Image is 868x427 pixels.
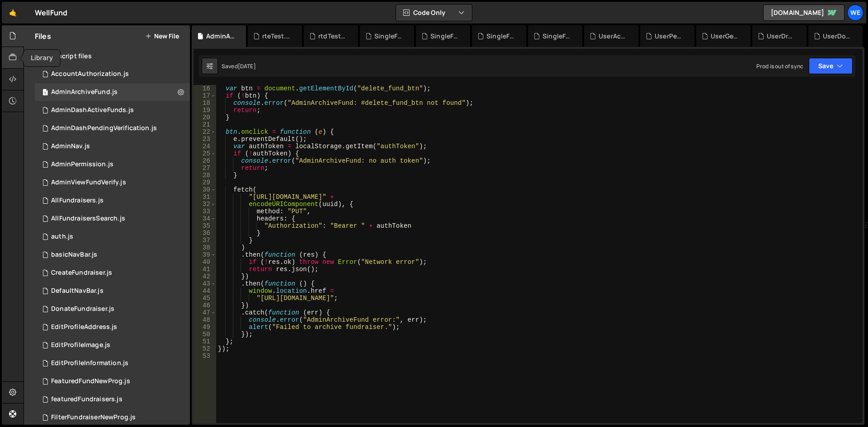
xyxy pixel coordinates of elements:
a: We [847,5,863,21]
div: 42 [193,273,216,280]
div: 13134/32526.js [35,246,190,264]
div: 21 [193,121,216,128]
div: FilterFundraiserNewProg.js [51,413,136,422]
div: 13134/35733.js [35,372,190,390]
h2: Files [35,31,51,41]
div: AdminDashActiveFunds.js [51,106,134,114]
div: UserDonations.js [823,32,852,41]
div: 25 [193,150,216,157]
a: 🤙 [2,2,24,23]
div: 30 [193,186,216,193]
div: 40 [193,258,216,266]
div: DefaultNavBar.js [51,287,104,295]
button: Save [809,58,853,74]
div: 52 [193,345,216,352]
div: 29 [193,179,216,186]
div: 13134/33197.js [35,264,190,282]
div: 13134/37567.js [35,336,190,354]
div: AdminArchiveFund.js [206,32,235,41]
div: 44 [193,287,216,295]
div: Prod is out of sync [756,62,803,70]
div: 36 [193,230,216,237]
div: 48 [193,316,216,324]
div: 18 [193,99,216,107]
div: SingleFundraiserUpdates.js [542,32,571,41]
div: SingleFundraiserSetMetaInfo.js [486,32,515,41]
div: AdminDashPendingVerification.js [51,124,157,132]
div: 13134/38502.js [35,83,190,101]
div: AccountAuthorization.js [51,70,129,78]
div: 53 [193,352,216,360]
div: Saved [222,62,256,70]
div: 13134/37549.js [35,210,190,228]
div: UserGeneralInfo.js [711,32,740,41]
div: 37 [193,237,216,244]
div: SingleFundraiser.js [374,32,403,41]
div: UserPendingFundraiser.js [655,32,684,41]
div: featuredFundraisers.js [51,395,123,404]
div: 16 [193,85,216,92]
div: 27 [193,164,216,172]
div: Javascript files [24,47,190,65]
div: AdminPermission.js [51,160,113,169]
div: 24 [193,143,216,150]
div: 38 [193,244,216,251]
div: 35 [193,222,216,230]
div: 13134/38480.js [35,155,190,174]
div: AdminNav.js [51,142,90,150]
div: EditProfileInformation.js [51,359,128,367]
div: Library [24,50,60,66]
div: UserActiveFundraisers.js [599,32,627,41]
div: rtdTest.js [318,32,347,41]
div: EditProfileImage.js [51,341,110,349]
div: 41 [193,266,216,273]
div: 13134/37569.js [35,318,190,336]
div: 32 [193,201,216,208]
div: 13134/38584.js [35,174,190,192]
div: 13134/37568.js [35,354,190,372]
div: 45 [193,295,216,302]
div: WellFund [35,7,67,18]
div: 31 [193,193,216,201]
div: AdminArchiveFund.js [51,88,118,96]
span: 1 [42,89,48,97]
div: AllFundraisers.js [51,197,104,205]
div: 13134/38478.js [35,137,190,155]
div: AdminViewFundVerify.js [51,178,126,187]
div: 49 [193,324,216,331]
a: [DOMAIN_NAME] [763,5,844,21]
div: 13134/33196.js [35,65,190,83]
div: 13134/32527.js [35,390,190,408]
div: 13134/38490.js [35,101,190,119]
div: 50 [193,331,216,338]
div: 20 [193,114,216,121]
div: 13134/36704.js [35,408,190,427]
div: DonateFundraiser.js [51,305,114,313]
div: 33 [193,208,216,215]
div: 43 [193,280,216,287]
div: 17 [193,92,216,99]
div: 39 [193,251,216,258]
div: auth.js [51,233,73,241]
div: AllFundraisersSearch.js [51,215,125,223]
div: 13134/33480.js [35,300,190,318]
div: 13134/33398.js [35,192,190,210]
div: 13134/33556.js [35,282,190,300]
div: rteTest.js [262,32,291,41]
div: 13134/35729.js [35,228,190,246]
button: Code Only [396,5,472,21]
div: 22 [193,128,216,136]
div: 13134/38583.js [35,119,190,137]
div: 51 [193,338,216,345]
div: basicNavBar.js [51,251,97,259]
div: SingleFundraiserDonate.js [430,32,459,41]
div: 46 [193,302,216,309]
div: CreateFundraiser.js [51,269,112,277]
div: FeaturedFundNewProg.js [51,377,130,385]
div: 19 [193,107,216,114]
div: UserDraftFundraisers.js [767,32,796,41]
div: 23 [193,136,216,143]
button: New File [145,33,179,40]
div: EditProfileAddress.js [51,323,117,331]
